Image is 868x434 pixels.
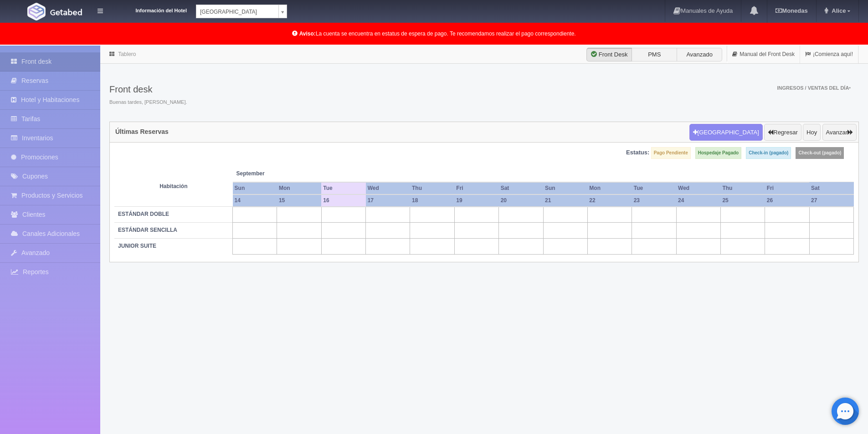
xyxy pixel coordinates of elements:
th: Wed [366,182,410,194]
th: Fri [765,182,809,194]
th: Wed [676,182,720,194]
span: [GEOGRAPHIC_DATA] [200,5,275,19]
button: Hoy [803,124,821,141]
span: Ingresos / Ventas del día [777,85,851,91]
th: 27 [809,194,853,207]
button: Regresar [764,124,801,141]
th: Fri [454,182,498,194]
b: ESTÁNDAR DOBLE [118,211,169,217]
th: 21 [543,194,587,207]
label: Avanzado [677,48,722,61]
label: Hospedaje Pagado [695,147,741,159]
button: Avanzar [822,124,857,141]
label: Estatus: [626,148,649,157]
b: ESTÁNDAR SENCILLA [118,227,177,233]
th: Sun [233,182,277,194]
th: Thu [720,182,765,194]
label: PMS [632,48,677,61]
a: ¡Comienza aquí! [800,46,858,63]
label: Pago Pendiente [651,147,691,159]
span: September [236,170,318,178]
dt: Información del Hotel [114,5,187,15]
th: Tue [632,182,676,194]
label: Check-in (pagado) [746,147,791,159]
th: 18 [410,194,454,207]
th: Mon [277,182,321,194]
a: Tablero [118,51,136,57]
th: 19 [454,194,498,207]
a: Manual del Front Desk [727,46,800,63]
th: 22 [587,194,632,207]
b: Monedas [776,7,807,14]
h3: Front desk [109,84,187,94]
th: 16 [321,194,365,207]
label: Check-out (pagado) [796,147,844,159]
button: [GEOGRAPHIC_DATA] [689,124,763,141]
img: Getabed [50,9,82,15]
th: Sat [809,182,853,194]
a: [GEOGRAPHIC_DATA] [196,5,287,18]
th: 14 [233,194,277,207]
th: 25 [720,194,765,207]
th: 26 [765,194,809,207]
th: Mon [587,182,632,194]
th: 20 [499,194,543,207]
label: Front Desk [586,48,632,61]
th: Sun [543,182,587,194]
th: 23 [632,194,676,207]
b: Aviso: [299,31,316,37]
b: JUNIOR SUITE [118,243,156,249]
th: Sat [499,182,543,194]
th: Thu [410,182,454,194]
h4: Últimas Reservas [115,128,169,135]
strong: Habitación [159,183,187,189]
th: Tue [321,182,365,194]
span: Alice [829,7,846,14]
span: Buenas tardes, [PERSON_NAME]. [109,99,187,106]
img: Getabed [27,3,46,20]
th: 24 [676,194,720,207]
th: 17 [366,194,410,207]
th: 15 [277,194,321,207]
